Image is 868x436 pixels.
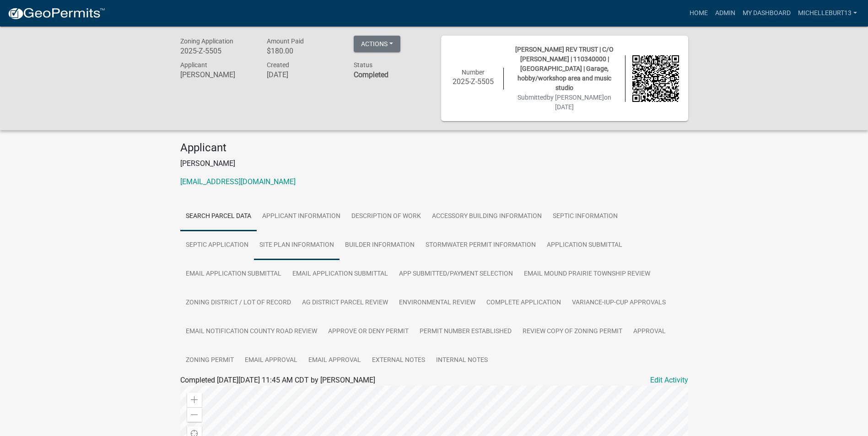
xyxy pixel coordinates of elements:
[515,46,614,91] span: [PERSON_NAME] REV TRUST | C/O [PERSON_NAME] | 110340000 | [GEOGRAPHIC_DATA] | Garage, hobby/works...
[267,70,340,79] h6: [DATE]
[180,346,239,375] a: Zoning Permit
[566,288,671,318] a: VARIANCE-IUP-CUP APPROVALS
[180,202,257,231] a: Search Parcel Data
[354,61,372,69] span: Status
[367,346,431,375] a: External Notes
[187,393,202,407] div: Zoom in
[541,231,628,260] a: APPLICATION SUBMITTAL
[739,5,794,22] a: My Dashboard
[650,375,688,386] a: Edit Activity
[180,288,297,318] a: ZONING DISTRICT / LOT OF RECORD
[180,61,207,69] span: Applicant
[462,69,485,76] span: Number
[481,288,566,318] a: COMPLETE APPLICATION
[239,346,303,375] a: Email APPROVAL
[414,317,517,346] a: PERMIT NUMBER ESTABLISHED
[517,317,628,346] a: Review Copy of Zoning Permit
[431,346,493,375] a: Internal Notes
[180,158,688,169] p: [PERSON_NAME]
[267,37,304,45] span: Amount Paid
[287,260,394,289] a: Email APPLICATION SUBMITTAL
[180,317,323,346] a: Email NOTIFICATION COUNTY ROAD REVIEW
[180,37,233,45] span: Zoning Application
[547,94,604,101] span: by [PERSON_NAME]
[420,231,541,260] a: STORMWATER PERMIT INFORMATION
[303,346,367,375] a: Email APPROVAL
[426,202,547,231] a: ACCESSORY BUILDING INFORMATION
[187,407,202,422] div: Zoom out
[686,5,712,22] a: Home
[794,5,861,22] a: michelleburt13
[180,70,253,79] h6: [PERSON_NAME]
[450,77,497,86] h6: 2025-Z-5505
[180,177,296,186] a: [EMAIL_ADDRESS][DOMAIN_NAME]
[254,231,340,260] a: SITE PLAN INFORMATION
[547,202,623,231] a: SEPTIC INFORMATION
[394,288,481,318] a: ENVIRONMENTAL REVIEW
[180,141,688,154] h4: Applicant
[394,260,518,289] a: APP SUBMITTED/PAYMENT SELECTION
[632,55,679,102] img: QR code
[354,36,400,52] button: Actions
[323,317,414,346] a: APPROVE OR DENY PERMIT
[180,376,375,384] span: Completed [DATE][DATE] 11:45 AM CDT by [PERSON_NAME]
[267,47,340,55] h6: $180.00
[180,47,253,55] h6: 2025-Z-5505
[340,231,420,260] a: BUILDER INFORMATION
[712,5,739,22] a: Admin
[297,288,394,318] a: AG DISTRICT PARCEL REVIEW
[354,70,388,79] strong: Completed
[267,61,289,69] span: Created
[346,202,426,231] a: DESCRIPTION OF WORK
[518,260,656,289] a: Email MOUND PRAIRIE TOWNSHIP REVIEW
[628,317,671,346] a: APPROVAL
[518,94,611,111] span: Submitted on [DATE]
[180,260,287,289] a: Email APPLICATION SUBMITTAL
[180,231,254,260] a: SEPTIC APPLICATION
[257,202,346,231] a: APPLICANT INFORMATION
